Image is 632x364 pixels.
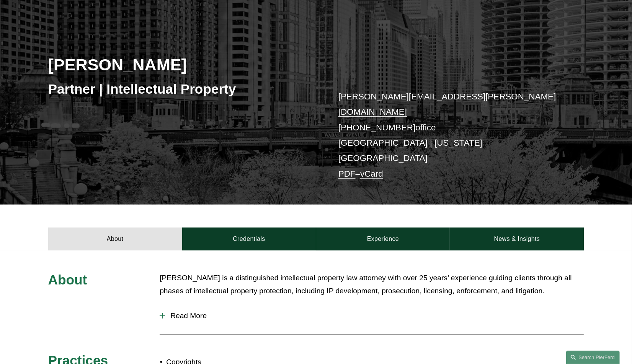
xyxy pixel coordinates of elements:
[160,271,584,298] p: [PERSON_NAME] is a distinguished intellectual property law attorney with over 25 years’ experienc...
[450,227,584,250] a: News & Insights
[48,272,87,287] span: About
[338,123,416,132] a: [PHONE_NUMBER]
[182,227,316,250] a: Credentials
[338,92,556,117] a: [PERSON_NAME][EMAIL_ADDRESS][PERSON_NAME][DOMAIN_NAME]
[566,351,620,364] a: Search this site
[338,169,356,179] a: PDF
[48,227,182,250] a: About
[316,227,450,250] a: Experience
[160,306,584,326] button: Read More
[48,55,316,75] h2: [PERSON_NAME]
[338,89,562,182] p: office [GEOGRAPHIC_DATA] | [US_STATE][GEOGRAPHIC_DATA] –
[360,169,383,179] a: vCard
[165,312,584,320] span: Read More
[48,81,316,97] h3: Partner | Intellectual Property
